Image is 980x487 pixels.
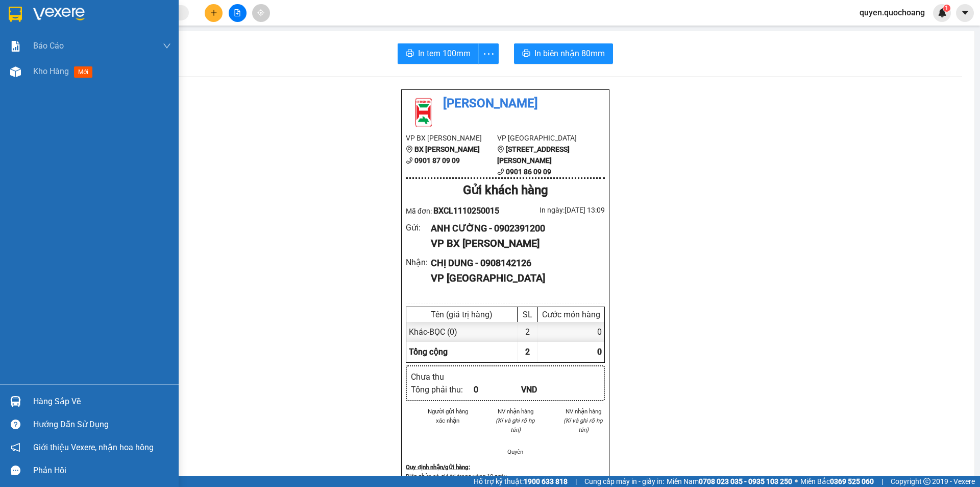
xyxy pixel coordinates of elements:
span: plus [210,9,217,16]
span: question-circle [11,420,20,429]
div: Gửi khách hàng [406,181,605,200]
span: message [11,466,20,475]
div: Tên (giá trị hàng) [409,310,514,319]
img: warehouse-icon [10,66,21,77]
span: BXCL1110250015 [433,206,499,216]
sup: 1 [943,5,950,12]
span: Báo cáo [33,39,64,52]
li: Người gửi hàng xác nhận [426,407,470,425]
div: Hướng dẫn sử dụng [33,417,171,432]
span: Miền Nam [667,476,792,487]
div: Quy định nhận/gửi hàng : [406,462,605,472]
li: Quyên [494,447,537,456]
button: plus [205,4,223,22]
strong: 0369 525 060 [830,477,874,485]
span: 1 [945,5,948,12]
span: phone [406,157,413,164]
div: VP [GEOGRAPHIC_DATA] [431,270,597,286]
span: aim [257,9,264,16]
span: Kho hàng [33,66,69,76]
div: Nhận : [406,256,431,269]
button: file-add [229,4,247,22]
div: 0 [474,383,521,396]
span: quyen.quochoang [851,6,933,19]
span: phone [497,168,504,175]
span: copyright [923,478,930,485]
li: VP BX [PERSON_NAME] [406,132,497,144]
span: file-add [234,9,241,16]
span: mới [74,66,92,78]
span: | [575,476,577,487]
div: 0 [538,322,604,342]
li: NV nhận hàng [494,407,537,416]
span: 2 [525,347,530,357]
div: ANH CƯỜNG - 0902391200 [431,221,597,236]
span: 0 [597,347,602,357]
img: logo.jpg [406,94,442,130]
strong: 0708 023 035 - 0935 103 250 [699,477,792,485]
span: Giới thiệu Vexere, nhận hoa hồng [33,441,154,454]
button: printerIn biên nhận 80mm [514,43,613,64]
span: In tem 100mm [418,47,471,60]
div: 2 [518,322,538,342]
button: printerIn tem 100mm [398,43,479,64]
span: notification [11,443,20,452]
button: caret-down [956,4,974,22]
img: icon-new-feature [938,8,947,17]
span: ⚪️ [795,479,798,483]
span: Cung cấp máy in - giấy in: [584,476,664,487]
span: more [479,48,498,60]
button: more [478,43,499,64]
div: Tổng phải thu : [411,383,474,396]
i: (Kí và ghi rõ họ tên) [563,417,603,433]
span: environment [406,146,413,153]
img: solution-icon [10,41,21,52]
span: printer [522,49,530,59]
span: printer [406,49,414,59]
li: VP [GEOGRAPHIC_DATA] [497,132,589,144]
p: Biên nhận có giá trị trong vòng 10 ngày. [406,472,605,481]
div: VP BX [PERSON_NAME] [431,236,597,251]
span: Khác - BỌC (0) [409,327,457,337]
b: BX [PERSON_NAME] [414,145,480,153]
li: NV nhận hàng [561,407,605,416]
i: (Kí và ghi rõ họ tên) [496,417,535,433]
span: caret-down [961,8,970,17]
div: VND [521,383,569,396]
div: Mã đơn: [406,204,505,217]
span: In biên nhận 80mm [534,47,605,60]
div: Hàng sắp về [33,394,171,409]
div: CHỊ DUNG - 0908142126 [431,256,597,270]
div: Phản hồi [33,463,171,478]
div: SL [520,310,535,319]
span: Miền Bắc [800,476,874,487]
li: [PERSON_NAME] [406,94,605,113]
b: 0901 87 09 09 [414,156,460,165]
strong: 1900 633 818 [524,477,568,485]
span: Hỗ trợ kỹ thuật: [474,476,568,487]
b: [STREET_ADDRESS][PERSON_NAME] [497,145,570,165]
div: In ngày: [DATE] 13:09 [505,204,605,216]
div: Chưa thu [411,370,474,383]
span: environment [497,146,504,153]
span: | [881,476,883,487]
button: aim [252,4,270,22]
div: Gửi : [406,221,431,234]
span: down [163,42,171,50]
img: warehouse-icon [10,396,21,407]
img: logo-vxr [9,7,22,22]
span: Tổng cộng [409,347,448,357]
b: 0901 86 09 09 [506,168,551,176]
div: Cước món hàng [541,310,602,319]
